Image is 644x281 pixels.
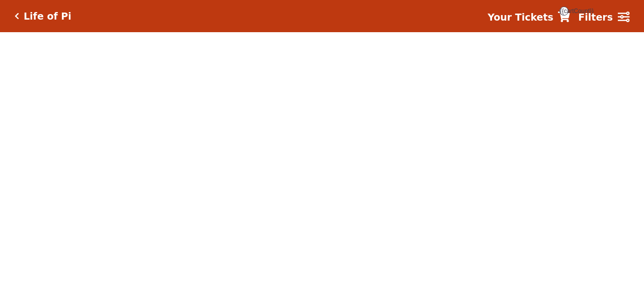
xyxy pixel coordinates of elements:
[488,10,570,25] a: Your Tickets {{cartCount}}
[559,7,569,16] span: {{cartCount}}
[578,12,613,23] strong: Filters
[488,12,553,23] strong: Your Tickets
[24,11,71,22] h5: Life of Pi
[15,13,19,20] a: Click here to go back to filters
[578,10,629,25] a: Filters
